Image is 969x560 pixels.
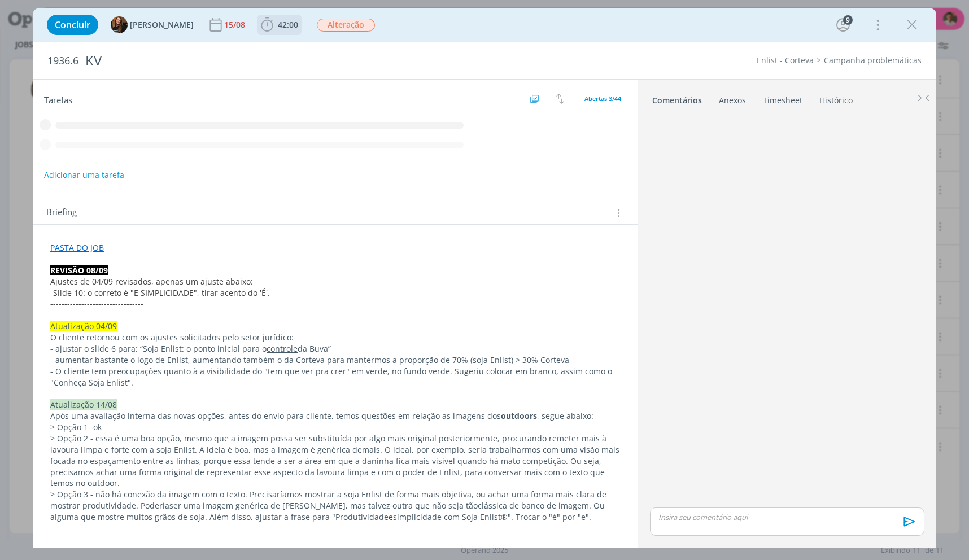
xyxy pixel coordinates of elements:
[46,205,77,220] span: Briefing
[501,511,591,522] span: ®". Trocar o "é" por "e".
[824,55,922,65] a: Campanha problemáticas
[111,16,194,33] button: T[PERSON_NAME]
[50,276,253,287] span: Ajustes de 04/09 revisados, apenas um ajuste abaixo:
[169,500,478,511] span: ser uma imagem genérica de [PERSON_NAME], mas talvez outra que não seja tão
[50,399,117,410] span: Atualização 14/08
[316,18,376,32] button: Alteração
[258,16,301,34] button: 42:00
[50,242,104,253] a: PASTA DO JOB
[389,511,393,522] span: e
[224,21,247,29] div: 15/08
[50,489,621,523] p: > Opção 3 - não há conexão da imagem com o texto. Precisaríamos mostrar a soja Enlist de forma ma...
[47,15,98,35] button: Concluir
[50,366,614,388] span: - O cliente tem preocupações quanto à a visibilidade do "tem que ver pra crer" em verde, no fundo...
[267,343,298,354] u: controle
[81,47,553,75] div: KV
[33,8,936,548] div: dialog
[556,94,564,104] img: arrow-down-up.svg
[50,422,621,433] p: > Opção 1- ok
[652,90,702,106] a: Comentários
[50,287,270,298] span: -Slide 10: o correto é "E SIMPLICIDADE", tirar acento do 'É'.
[317,19,375,32] span: Alteração
[819,90,853,106] a: Histórico
[50,410,621,422] p: Após uma avaliação interna das novas opções, antes do envio para cliente, temos questões em relaç...
[50,265,108,275] strong: REVISÃO 08/09
[719,95,746,106] div: Anexos
[757,55,814,65] a: Enlist - Corteva
[50,534,547,545] span: -------------------------------------------------------------------------------------------------...
[55,20,90,29] span: Concluir
[50,332,294,343] span: O cliente retornou com os ajustes solicitados pelo setor jurídico:
[584,94,621,103] span: Abertas 3/44
[50,433,621,489] p: > Opção 2 - essa é uma boa opção, mesmo que a imagem possa ser substituída por algo mais original...
[298,343,331,354] span: da Buva”
[278,19,298,30] span: 42:00
[50,321,117,331] span: Atualização 04/09
[501,410,537,421] strong: outdoors
[44,92,72,106] span: Tarefas
[50,343,267,354] span: - ajustar o slide 6 para: “Soja Enlist: o ponto inicial para o
[50,355,569,365] span: - aumentar bastante o logo de Enlist, aumentando também o da Corteva para mantermos a proporção d...
[843,15,853,25] div: 9
[47,55,78,67] span: 1936.6
[43,165,125,185] button: Adicionar uma tarefa
[111,16,128,33] img: T
[834,16,852,34] button: 9
[50,298,143,309] span: ---------------------------------
[762,90,803,106] a: Timesheet
[130,21,194,29] span: [PERSON_NAME]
